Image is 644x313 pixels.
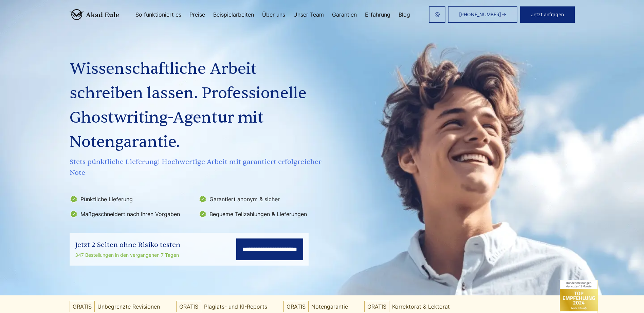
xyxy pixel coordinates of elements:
span: Stets pünktliche Lieferung! Hochwertige Arbeit mit garantiert erfolgreicher Note [70,156,325,178]
span: GRATIS [70,301,95,312]
a: [PHONE_NUMBER] [448,6,517,23]
span: GRATIS [176,301,201,312]
a: Über uns [262,12,285,17]
a: Unser Team [293,12,324,17]
span: GRATIS [364,301,389,312]
a: Garantien [332,12,357,17]
span: [PHONE_NUMBER] [459,12,501,17]
span: Unbegrenzte Revisionen [97,301,160,312]
span: GRATIS [283,301,309,312]
div: 347 Bestellungen in den vergangenen 7 Tagen [75,251,180,259]
span: Notengarantie [311,301,348,312]
span: Korrektorat & Lektorat [392,301,450,312]
a: Erfahrung [365,12,390,17]
button: Jetzt anfragen [520,6,575,23]
li: Garantiert anonym & sicher [199,194,324,205]
img: email [435,12,440,17]
li: Pünktliche Lieferung [70,194,195,205]
li: Bequeme Teilzahlungen & Lieferungen [199,209,324,220]
span: Plagiats- und KI-Reports [204,301,267,312]
div: Jetzt 2 Seiten ohne Risiko testen [75,239,180,250]
a: Blog [399,12,410,17]
img: logo [70,9,119,20]
li: Maßgeschneidert nach Ihren Vorgaben [70,209,195,220]
a: Preise [189,12,205,17]
a: Beispielarbeiten [213,12,254,17]
h1: Wissenschaftliche Arbeit schreiben lassen. Professionelle Ghostwriting-Agentur mit Notengarantie. [70,57,325,154]
a: So funktioniert es [135,12,181,17]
